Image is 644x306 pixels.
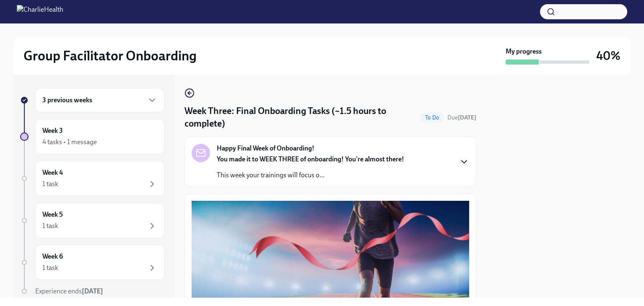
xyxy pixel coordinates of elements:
h4: Week Three: Final Onboarding Tasks (~1.5 hours to complete) [184,105,417,130]
h6: Week 6 [42,252,63,261]
div: 4 tasks • 1 message [42,137,97,147]
div: 1 task [42,179,58,189]
a: Week 34 tasks • 1 message [20,119,164,154]
div: 1 task [42,263,58,272]
span: Due [447,114,476,121]
div: 1 task [42,221,58,231]
a: Week 41 task [20,161,164,196]
h3: 40% [596,48,621,63]
strong: You made it to WEEK THREE of onboarding! You're almost there! [217,155,404,163]
p: This week your trainings will focus o... [217,171,404,180]
strong: [DATE] [82,287,103,295]
span: October 18th, 2025 10:00 [447,114,476,122]
h6: Week 5 [42,210,63,219]
strong: Happy Final Week of Onboarding! [217,144,314,153]
h6: Week 4 [42,168,63,177]
h2: Group Facilitator Onboarding [23,47,197,64]
div: 3 previous weeks [35,88,164,112]
strong: [DATE] [458,114,476,121]
img: CharlieHealth [17,5,63,18]
span: To Do [420,114,444,121]
a: Week 61 task [20,245,164,280]
a: Week 51 task [20,203,164,238]
span: Experience ends [35,287,103,295]
h6: 3 previous weeks [42,96,92,105]
h6: Week 3 [42,126,63,135]
strong: My progress [506,47,542,56]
